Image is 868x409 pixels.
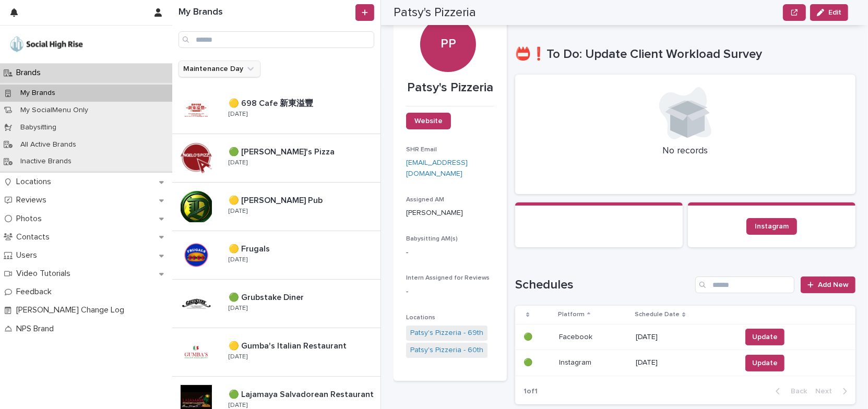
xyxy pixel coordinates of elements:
span: Instagram [755,223,789,230]
p: 🟢 [524,356,534,367]
p: Instagram [559,356,593,367]
p: Video Tutorials [12,269,79,279]
button: Next [811,387,855,396]
p: 🟡 698 Cafe 新東溢豐 [229,97,315,109]
p: [DATE] [229,353,247,360]
p: [DATE] [229,305,247,312]
a: Patsy's Pizzeria - 60th [410,345,483,356]
p: - [406,286,494,297]
p: No records [528,146,843,157]
p: 🟡 Gumba's Italian Restaurant [229,339,349,351]
h1: My Brands [179,7,353,18]
span: Locations [406,315,435,321]
p: [DATE] [229,402,247,409]
p: [DATE] [229,111,247,118]
a: [EMAIL_ADDRESS][DOMAIN_NAME] [406,159,468,177]
a: 🟡 Frugals🟡 Frugals [DATE] [172,231,381,280]
a: 🟢 [PERSON_NAME]'s Pizza🟢 [PERSON_NAME]'s Pizza [DATE] [172,134,381,183]
p: Inactive Brands [12,157,80,166]
span: Next [815,388,838,395]
p: All Active Brands [12,140,85,149]
a: Add New [801,276,855,293]
span: Update [752,358,778,368]
a: Instagram [746,218,797,235]
p: 🟢 Grubstake Diner [229,291,306,303]
h1: 📛❗To Do: Update Client Workload Survey [515,47,855,62]
p: 🟢 [PERSON_NAME]'s Pizza [229,145,337,157]
p: Locations [12,177,60,187]
a: Website [406,113,451,129]
span: Babysitting AM(s) [406,236,458,242]
p: My SocialMenu Only [12,106,97,115]
span: Update [752,332,778,342]
p: 🟡 [PERSON_NAME] Pub [229,194,325,206]
a: Patsy's Pizzeria - 69th [410,328,483,339]
h1: Schedules [515,278,691,293]
p: 🟢 [524,331,534,342]
p: Photos [12,214,50,224]
span: Add New [818,281,849,288]
span: Website [414,117,443,125]
p: [DATE] [229,159,247,166]
p: 1 of 1 [515,379,546,404]
tr: 🟢🟢 FacebookFacebook [DATE]Update [515,324,855,350]
p: Contacts [12,232,58,242]
button: Update [745,329,784,345]
h2: Patsy's Pizzeria [394,5,476,20]
button: Back [767,387,811,396]
span: Intern Assigned for Reviews [406,275,490,281]
input: Search [695,276,794,293]
p: [DATE] [229,256,247,263]
p: Facebook [559,331,594,342]
input: Search [179,31,374,48]
p: Brands [12,68,49,78]
span: SHR Email [406,147,437,153]
p: [DATE] [636,358,733,367]
span: Back [784,388,807,395]
img: o5DnuTxEQV6sW9jFYBBf [8,34,85,55]
p: Users [12,250,45,260]
p: [PERSON_NAME] [406,208,494,219]
p: [DATE] [229,208,247,215]
p: 🟡 Frugals [229,242,272,254]
p: Patsy's Pizzeria [406,80,494,95]
p: Platform [558,309,585,320]
p: Feedback [12,287,60,297]
p: [PERSON_NAME] Change Log [12,305,133,315]
p: My Brands [12,89,64,98]
a: 🟡 Gumba's Italian Restaurant🟡 Gumba's Italian Restaurant [DATE] [172,328,381,377]
p: Reviews [12,195,55,205]
button: Maintenance Day [179,61,260,77]
a: 🟡 698 Cafe 新東溢豐🟡 698 Cafe 新東溢豐 [DATE] [172,86,381,134]
button: Edit [810,4,848,21]
tr: 🟢🟢 InstagramInstagram [DATE]Update [515,350,855,376]
a: 🟢 Grubstake Diner🟢 Grubstake Diner [DATE] [172,280,381,328]
span: Assigned AM [406,197,444,203]
p: - [406,247,494,258]
span: Edit [828,9,841,16]
p: Schedule Date [635,309,680,320]
p: NPS Brand [12,324,62,334]
p: Babysitting [12,123,65,132]
a: 🟡 [PERSON_NAME] Pub🟡 [PERSON_NAME] Pub [DATE] [172,183,381,231]
p: 🟢 Lajamaya Salvadorean Restaurant [229,388,376,400]
p: [DATE] [636,333,733,342]
button: Update [745,355,784,371]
